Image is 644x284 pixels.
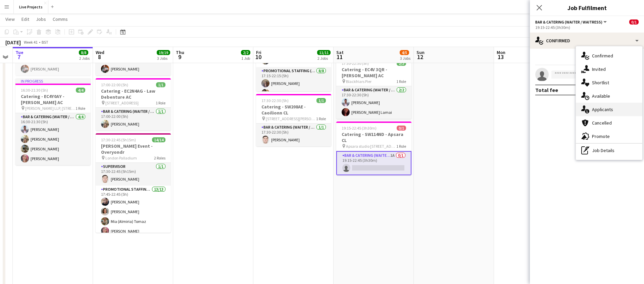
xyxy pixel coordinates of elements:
span: Sat [336,49,344,55]
div: 3 Jobs [157,56,170,61]
span: Available [592,93,610,99]
div: [DATE] [5,39,21,46]
span: London Palladium [105,155,137,160]
span: 17:30-22:30 (5h) [261,98,289,103]
span: Fri [256,49,261,55]
div: BST [42,40,48,45]
h3: Catering - EC4Y0AY - [PERSON_NAME] AC [15,93,91,105]
span: Shortlist [592,80,609,86]
app-job-card: In progress16:30-21:30 (5h)4/4Catering - EC4Y0AY - [PERSON_NAME] AC [PERSON_NAME] LLP, [STREET_AD... [15,78,91,165]
span: View [5,16,15,22]
a: Edit [19,15,32,23]
span: Cancelled [592,120,612,126]
span: 11 [335,53,344,61]
span: Apsara studio [STREET_ADDRESS] [346,144,396,149]
span: Tue [15,49,23,55]
app-card-role: Supervisor1/117:30-22:45 (5h15m)[PERSON_NAME] [96,163,171,186]
span: [STREET_ADDRESS] [105,100,139,105]
span: Week 41 [22,40,39,45]
h3: Catering - SW208AE - Caoilionn CL [256,104,331,116]
div: 3 Jobs [400,56,410,61]
span: 1 Role [156,100,165,105]
span: 1 Role [396,79,406,84]
app-job-card: 17:30-22:30 (5h)1/1Catering - SW208AE - Caoilionn CL [STREET_ADDRESS][PERSON_NAME]1 RoleBar & Cat... [256,94,331,146]
span: Sun [416,49,425,55]
div: Job Details [576,144,642,157]
span: 13 [496,53,505,61]
app-job-card: 19:15-22:45 (3h30m)0/1Catering - SW114ND - Apsara CL Apsara studio [STREET_ADDRESS]1 RoleBar & Ca... [336,122,411,175]
span: 17:00-22:00 (5h) [101,82,128,87]
button: Bar & Catering (Waiter / waitress) [535,19,608,25]
span: 1/1 [316,98,326,103]
span: 2/2 [397,61,406,66]
a: Comms [50,15,70,23]
h3: Job Fulfilment [530,3,644,12]
span: 17:30-22:30 (5h) [342,61,369,66]
div: Confirmed [530,33,644,49]
span: Wed [96,49,104,55]
span: Thu [176,49,184,55]
a: View [3,15,17,23]
h3: Catering - EC2N4AG - Law Debenture AC [96,88,171,100]
span: 10 [255,53,261,61]
span: 4/4 [76,88,85,93]
h3: Catering - EC4V 3QR - [PERSON_NAME] AC [336,66,411,79]
span: 1 Role [396,144,406,149]
div: 2 Jobs [79,56,90,61]
span: 14/14 [152,137,165,142]
app-job-card: 17:30-22:30 (5h)2/2Catering - EC4V 3QR - [PERSON_NAME] AC Blackfriars Pier1 RoleBar & Catering (W... [336,57,411,119]
app-card-role: Bar & Catering (Waiter / waitress)1A0/119:15-22:45 (3h30m) [336,151,411,175]
span: 2/2 [241,50,250,55]
span: Applicants [592,106,613,112]
span: 8/8 [79,50,88,55]
h3: Catering - SW114ND - Apsara CL [336,131,411,143]
span: 19:15-22:45 (3h30m) [342,126,377,131]
span: 12 [415,53,425,61]
span: Confirmed [592,53,613,59]
span: 4/5 [400,50,409,55]
app-card-role: Promotional Staffing (Exhibition Host)8/817:15-22:15 (5h)[PERSON_NAME][PERSON_NAME] [256,67,331,158]
span: 0/1 [629,19,639,25]
span: Blackfriars Pier [346,79,371,84]
span: 17:30-22:45 (5h15m) [101,137,136,142]
span: Promote [592,133,610,139]
app-job-card: 17:30-22:45 (5h15m)14/14[PERSON_NAME] Event - Overyondr London Palladium2 RolesSupervisor1/117:30... [96,133,171,233]
span: 2 Roles [154,155,165,160]
span: Mon [497,49,505,55]
span: 1/1 [156,82,165,87]
app-card-role: Bar & Catering (Waiter / waitress)4/416:30-21:30 (5h)[PERSON_NAME][PERSON_NAME][PERSON_NAME][PERS... [15,113,91,165]
span: [PERSON_NAME] LLP, [STREET_ADDRESS] [25,106,76,111]
span: 8 [95,53,104,61]
app-card-role: Bar & Catering (Waiter / waitress)1/117:30-22:30 (5h)[PERSON_NAME] [256,124,331,146]
span: 1 Role [76,106,85,111]
a: Jobs [33,15,49,23]
div: In progress [15,78,91,84]
span: 7 [14,53,23,61]
button: Live Projects [14,0,48,13]
div: 2 Jobs [317,56,330,61]
span: 11/11 [317,50,331,55]
span: Invited [592,66,606,72]
span: 16:30-21:30 (5h) [21,88,48,93]
div: Total fee [535,87,558,93]
span: Comms [53,16,68,22]
span: 19/19 [157,50,170,55]
app-card-role: Bar & Catering (Waiter / waitress)1/117:00-22:00 (5h)[PERSON_NAME] [96,108,171,131]
span: [STREET_ADDRESS][PERSON_NAME] [266,116,316,121]
span: 1 Role [316,116,326,121]
span: Jobs [36,16,46,22]
app-job-card: 17:00-22:00 (5h)1/1Catering - EC2N4AG - Law Debenture AC [STREET_ADDRESS]1 RoleBar & Catering (Wa... [96,78,171,131]
app-card-role: Bar & Catering (Waiter / waitress)2/217:30-22:30 (5h)[PERSON_NAME][PERSON_NAME] Lamai [336,86,411,119]
div: 1 Job [241,56,250,61]
span: 9 [175,53,184,61]
span: Bar & Catering (Waiter / waitress) [535,19,602,25]
span: 0/1 [397,126,406,131]
div: 19:15-22:45 (3h30m) [535,25,639,30]
h3: [PERSON_NAME] Event - Overyondr [96,143,171,155]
